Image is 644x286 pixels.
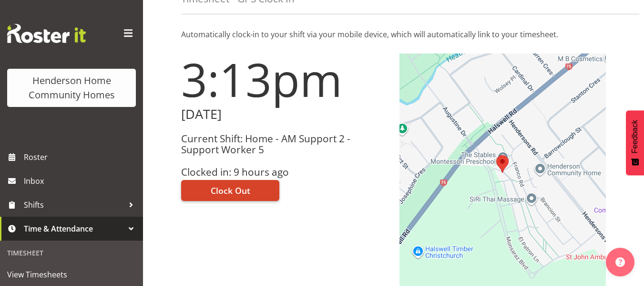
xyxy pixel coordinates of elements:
h3: Current Shift: Home - AM Support 2 - Support Worker 5 [181,133,388,156]
span: Inbox [24,174,138,188]
h1: 3:13pm [181,53,388,105]
button: Clock Out [181,180,279,201]
span: Clock Out [211,184,250,197]
span: Feedback [631,120,639,153]
button: Feedback - Show survey [626,110,644,175]
h3: Clocked in: 9 hours ago [181,167,388,178]
span: Time & Attendance [24,222,124,236]
span: View Timesheets [7,267,136,282]
div: Timesheet [2,243,141,263]
img: Rosterit website logo [7,24,86,43]
span: Shifts [24,198,124,212]
img: help-xxl-2.png [615,257,625,267]
div: Henderson Home Community Homes [17,74,126,102]
span: Roster [24,150,138,164]
p: Automatically clock-in to your shift via your mobile device, which will automatically link to you... [181,29,606,40]
h2: [DATE] [181,107,388,122]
